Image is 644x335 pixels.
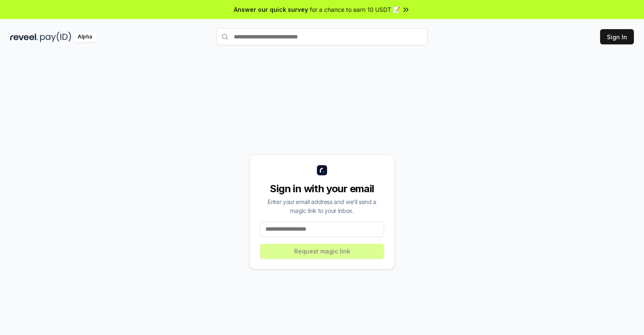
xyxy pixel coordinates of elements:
[260,182,384,196] div: Sign in with your email
[73,32,97,42] div: Alpha
[10,32,38,42] img: reveel_dark
[317,165,327,175] img: logo_small
[260,197,384,215] div: Enter your email address and we’ll send a magic link to your inbox.
[310,5,400,14] span: for a chance to earn 10 USDT 📝
[40,32,71,42] img: pay_id
[234,5,308,14] span: Answer our quick survey
[600,29,634,44] button: Sign In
